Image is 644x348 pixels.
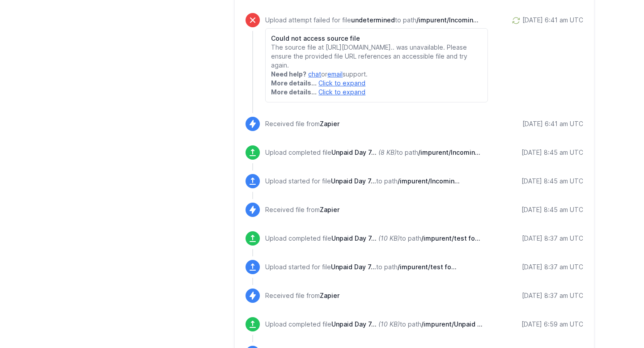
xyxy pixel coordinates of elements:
p: Upload attempt failed for file to path [265,16,487,25]
span: /impurent/test folder creation [421,234,480,242]
p: Upload completed file to path [265,234,480,243]
span: Unpaid Day 7 - Sep 8 2025.xlsx [331,263,376,271]
a: chat [308,70,321,78]
span: Unpaid Day 7 - Sep 8 2025.xlsx [331,234,377,242]
span: /impurent/test folder creation [398,263,457,271]
div: [DATE] 8:37 am UTC [522,291,583,300]
strong: More details... [271,88,317,96]
div: [DATE] 8:37 am UTC [522,234,583,243]
span: Unpaid Day 7 - Sep 8 2025.xlsx [331,320,377,328]
span: /impurent/Incoming/Unpaid Day 7 [398,177,460,185]
h6: Could not access source file [271,34,482,43]
strong: More details... [271,79,317,87]
span: undetermined [351,16,395,24]
div: [DATE] 8:37 am UTC [522,263,583,272]
p: Received file from [265,205,339,214]
i: (10 KB) [378,320,400,328]
p: or support. [271,70,482,79]
span: Zapier [320,292,339,299]
span: Unpaid Day 7 - Sep 6 2025.xlsx [331,149,377,156]
p: Upload completed file to path [265,148,480,157]
div: [DATE] 8:45 am UTC [521,148,583,157]
p: Upload started for file to path [265,177,460,186]
div: [DATE] 8:45 am UTC [521,177,583,186]
div: [DATE] 8:45 am UTC [521,205,583,214]
strong: Need help? [271,70,306,78]
a: email [327,70,343,78]
span: Zapier [320,206,339,213]
span: /impurent/Incoming/Day 7 unpaid [416,16,479,24]
p: Upload started for file to path [265,263,457,272]
div: [DATE] 6:59 am UTC [521,320,583,329]
p: Received file from [265,291,339,300]
span: Zapier [320,120,339,127]
span: /impurent/Incoming/Unpaid Day 7 [418,149,480,156]
span: Unpaid Day 7 - Sep 6 2025.xlsx [331,177,376,185]
div: [DATE] 6:41 am UTC [522,119,583,128]
span: /impurent/Unpaid Day 7 [421,320,483,328]
p: Upload completed file to path [265,320,483,329]
i: (10 KB) [378,234,400,242]
a: Click to expand [318,88,365,96]
a: Click to expand [318,79,365,87]
p: Received file from [265,119,339,128]
p: The source file at [URL][DOMAIN_NAME].. was unavailable. Please ensure the provided file URL refe... [271,43,482,70]
div: [DATE] 6:41 am UTC [522,16,583,25]
i: (8 KB) [378,149,397,156]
